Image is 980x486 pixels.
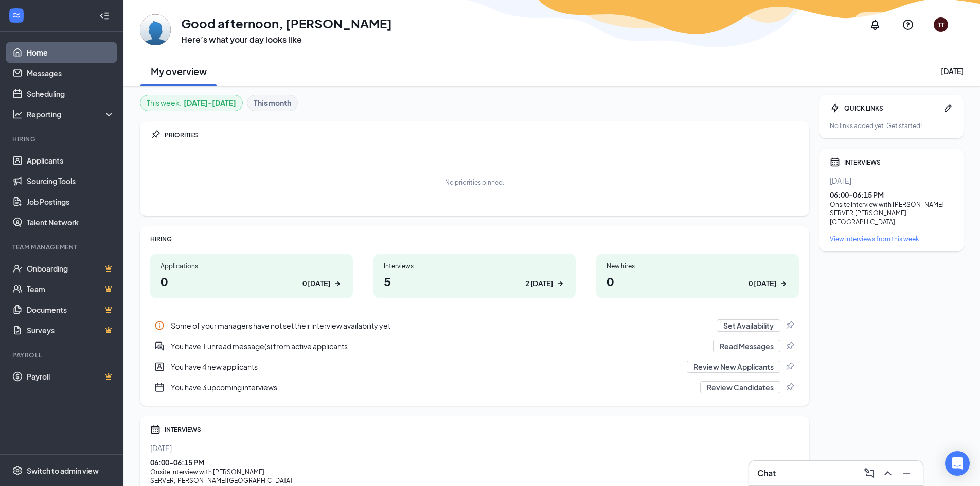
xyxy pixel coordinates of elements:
a: TeamCrown [27,279,115,299]
svg: UserEntity [154,362,165,372]
svg: Notifications [869,19,881,31]
a: View interviews from this week [830,235,953,243]
a: Messages [27,63,115,83]
h1: 0 [161,273,343,290]
svg: DoubleChatActive [154,341,165,351]
a: Talent Network [27,212,115,232]
div: Payroll [12,351,113,359]
button: ComposeMessage [861,465,878,481]
div: TT [938,21,944,29]
svg: Analysis [12,109,23,119]
div: Applications [161,262,343,271]
h1: Good afternoon, [PERSON_NAME] [181,14,392,32]
div: INTERVIEWS [165,425,799,434]
div: 2 [DATE] [525,278,553,289]
button: Minimize [898,465,915,481]
div: Onsite Interview with [PERSON_NAME] [150,467,799,476]
svg: Pin [785,382,795,392]
button: Set Availability [717,319,780,332]
a: Home [27,42,115,63]
a: OnboardingCrown [27,258,115,279]
a: PayrollCrown [27,366,115,387]
button: Read Messages [713,340,780,352]
svg: QuestionInfo [902,19,914,31]
svg: ComposeMessage [863,467,876,479]
a: UserEntityYou have 4 new applicantsReview New ApplicantsPin [150,356,799,377]
div: Onsite Interview with [PERSON_NAME] [830,200,953,209]
b: [DATE] - [DATE] [184,97,236,109]
div: Some of your managers have not set their interview availability yet [171,320,710,331]
a: DoubleChatActiveYou have 1 unread message(s) from active applicantsRead MessagesPin [150,336,799,356]
svg: Calendar [830,157,840,167]
div: [DATE] [830,175,953,186]
div: Hiring [12,135,113,143]
a: Applications00 [DATE]ArrowRight [150,254,353,298]
div: 06:00 - 06:15 PM [150,457,799,467]
a: New hires00 [DATE]ArrowRight [596,254,799,298]
div: QUICK LINKS [844,104,939,113]
div: This week : [147,97,236,109]
h3: Here’s what your day looks like [181,34,392,45]
h3: Chat [757,467,776,479]
div: 0 [DATE] [302,278,330,289]
svg: Info [154,320,165,331]
svg: ChevronUp [882,467,894,479]
div: Interviews [384,262,566,271]
svg: Minimize [900,467,913,479]
div: You have 4 new applicants [150,356,799,377]
div: No priorities pinned. [445,178,504,187]
div: SERVER , [PERSON_NAME][GEOGRAPHIC_DATA] [830,209,953,226]
svg: ArrowRight [555,279,565,289]
button: ChevronUp [880,465,896,481]
a: Job Postings [27,191,115,212]
svg: WorkstreamLogo [11,10,22,21]
div: HIRING [150,235,799,243]
a: Interviews52 [DATE]ArrowRight [373,254,576,298]
div: Some of your managers have not set their interview availability yet [150,315,799,336]
div: Reporting [27,109,115,119]
h1: 5 [384,273,566,290]
div: You have 4 new applicants [171,362,681,372]
svg: Pin [785,320,795,331]
b: This month [254,97,291,109]
div: INTERVIEWS [844,158,953,167]
div: SERVER , [PERSON_NAME][GEOGRAPHIC_DATA] [150,476,799,485]
a: Sourcing Tools [27,171,115,191]
div: [DATE] [150,443,799,453]
div: 0 [DATE] [749,278,776,289]
svg: Pen [943,103,953,113]
a: InfoSome of your managers have not set their interview availability yetSet AvailabilityPin [150,315,799,336]
div: 06:00 - 06:15 PM [830,190,953,200]
svg: Pin [785,341,795,351]
div: Team Management [12,243,113,251]
svg: Calendar [150,424,161,435]
svg: Pin [150,130,161,140]
svg: Bolt [830,103,840,113]
div: Open Intercom Messenger [945,451,970,476]
img: Trevor Thole [140,14,171,45]
button: Review Candidates [700,381,780,393]
div: PRIORITIES [165,131,799,139]
div: [DATE] [941,66,964,76]
button: Review New Applicants [687,361,780,373]
svg: Pin [785,362,795,372]
a: CalendarNewYou have 3 upcoming interviewsReview CandidatesPin [150,377,799,398]
div: You have 3 upcoming interviews [150,377,799,398]
h1: 0 [607,273,789,290]
div: You have 1 unread message(s) from active applicants [171,341,707,351]
svg: ArrowRight [332,279,343,289]
div: New hires [607,262,789,271]
svg: Settings [12,465,23,476]
svg: CalendarNew [154,382,165,392]
a: Applicants [27,150,115,171]
svg: Collapse [99,11,110,21]
a: SurveysCrown [27,320,115,340]
div: Switch to admin view [27,465,99,476]
div: No links added yet. Get started! [830,121,953,130]
a: DocumentsCrown [27,299,115,320]
h2: My overview [151,65,207,78]
svg: ArrowRight [778,279,789,289]
a: Scheduling [27,83,115,104]
div: You have 3 upcoming interviews [171,382,694,392]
